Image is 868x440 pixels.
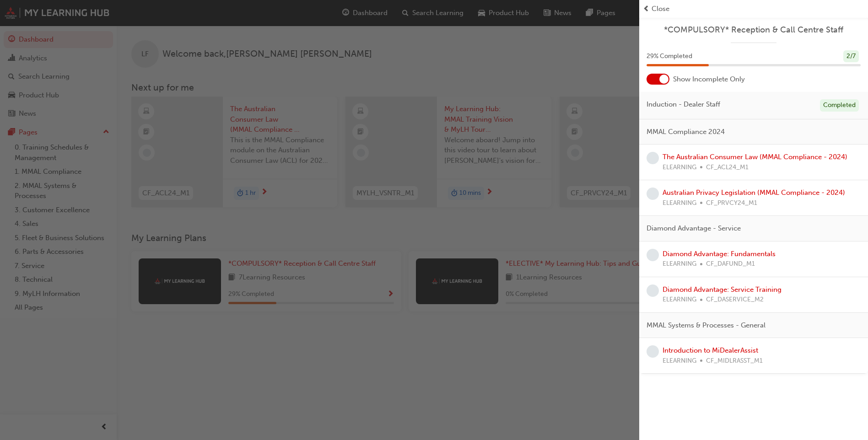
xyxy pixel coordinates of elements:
[647,99,720,110] span: Induction - Dealer Staff
[663,198,696,209] span: ELEARNING
[647,127,725,137] span: MMAL Compliance 2024
[652,4,669,14] span: Close
[647,320,766,331] span: MMAL Systems & Processes - General
[706,198,757,209] span: CF_PRVCY24_M1
[706,162,749,173] span: CF_ACL24_M1
[663,356,696,366] span: ELEARNING
[706,259,755,269] span: CF_DAFUND_M1
[820,99,859,112] div: Completed
[647,188,659,200] span: learningRecordVerb_NONE-icon
[663,250,776,258] a: Diamond Advantage: Fundamentals
[706,356,763,366] span: CF_MIDLRASST_M1
[706,295,764,305] span: CF_DASERVICE_M2
[663,188,845,197] a: Australian Privacy Legislation (MMAL Compliance - 2024)
[647,25,861,35] a: *COMPULSORY* Reception & Call Centre Staff
[663,285,782,294] a: Diamond Advantage: Service Training
[663,259,696,269] span: ELEARNING
[647,51,692,62] span: 29 % Completed
[647,152,659,164] span: learningRecordVerb_NONE-icon
[647,345,659,358] span: learningRecordVerb_NONE-icon
[643,4,864,14] button: prev-iconClose
[663,295,696,305] span: ELEARNING
[663,162,696,173] span: ELEARNING
[663,346,758,354] a: Introduction to MiDealerAssist
[647,284,659,297] span: learningRecordVerb_NONE-icon
[663,153,847,161] a: The Australian Consumer Law (MMAL Compliance - 2024)
[647,249,659,261] span: learningRecordVerb_NONE-icon
[843,50,859,63] div: 2 / 7
[643,4,650,14] span: prev-icon
[673,74,745,85] span: Show Incomplete Only
[647,223,741,234] span: Diamond Advantage - Service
